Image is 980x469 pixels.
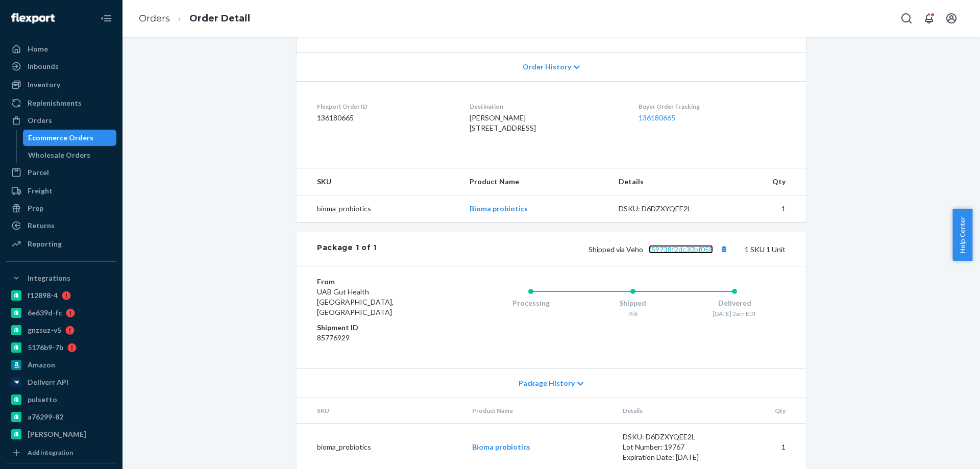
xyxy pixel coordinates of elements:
[317,113,453,123] dd: 136180665
[6,305,116,321] a: 6e639d-fc
[6,58,116,75] a: Inbounds
[722,195,806,223] td: 1
[28,80,60,90] div: Inventory
[623,432,719,442] div: DSKU: D6DZXYQEE2L
[317,277,439,287] dt: From
[6,112,116,129] a: Orders
[6,95,116,111] a: Replenishments
[28,61,59,71] div: Inbounds
[896,8,917,29] button: Open Search Box
[6,164,116,181] a: Parcel
[952,209,972,261] button: Help Center
[6,339,116,356] a: 5176b9-7b
[610,168,723,195] th: Details
[589,245,730,254] span: Shipped via Veho
[23,130,117,146] a: Ecommerce Orders
[28,220,55,231] div: Returns
[28,290,58,301] div: f12898-4
[28,325,61,335] div: gnzsuz-v5
[6,357,116,373] a: Amazon
[619,204,715,214] div: DSKU: D6DZXYQEE2L
[377,242,786,256] div: 1 SKU 1 Unit
[96,8,116,29] button: Close Navigation
[28,448,73,457] div: Add Integration
[189,13,250,24] a: Order Detail
[28,239,62,249] div: Reporting
[523,62,571,72] span: Order History
[23,147,117,163] a: Wholesale Orders
[317,242,377,256] div: Package 1 of 1
[28,412,63,422] div: a76299-82
[582,298,684,308] div: Shipped
[683,309,786,318] div: [DATE] 2am EDT
[28,360,55,370] div: Amazon
[726,398,806,424] th: Qty
[6,287,116,304] a: f12898-4
[28,203,43,213] div: Prep
[28,44,48,54] div: Home
[941,8,962,29] button: Open account menu
[28,167,49,178] div: Parcel
[472,442,530,451] a: Bioma probiotics
[519,378,575,388] span: Package History
[649,245,713,254] a: f59738f2dc30bf058
[297,168,461,195] th: SKU
[6,236,116,252] a: Reporting
[717,242,730,256] button: Copy tracking number
[297,195,461,223] td: bioma_probiotics
[6,426,116,442] a: [PERSON_NAME]
[28,133,93,143] div: Ecommerce Orders
[615,398,727,424] th: Details
[139,13,170,24] a: Orders
[6,217,116,234] a: Returns
[470,204,528,213] a: Bioma probiotics
[317,102,453,111] dt: Flexport Order ID
[317,323,439,333] dt: Shipment ID
[722,168,806,195] th: Qty
[919,8,939,29] button: Open notifications
[6,374,116,390] a: Deliverr API
[480,298,582,308] div: Processing
[28,273,70,283] div: Integrations
[6,322,116,338] a: gnzsuz-v5
[6,409,116,425] a: a76299-82
[28,308,62,318] div: 6e639d-fc
[28,98,82,108] div: Replenishments
[470,113,536,132] span: [PERSON_NAME] [STREET_ADDRESS]
[639,113,675,122] a: 136180665
[6,391,116,408] a: pulsetto
[317,333,439,343] dd: 85776929
[6,41,116,57] a: Home
[6,183,116,199] a: Freight
[623,442,719,452] div: Lot Number: 19767
[639,102,786,111] dt: Buyer Order Tracking
[464,398,615,424] th: Product Name
[28,342,63,353] div: 5176b9-7b
[131,4,258,34] ol: breadcrumbs
[11,13,55,23] img: Flexport logo
[623,452,719,462] div: Expiration Date: [DATE]
[6,270,116,286] button: Integrations
[6,77,116,93] a: Inventory
[28,394,57,405] div: pulsetto
[6,447,116,459] a: Add Integration
[28,429,86,439] div: [PERSON_NAME]
[6,200,116,216] a: Prep
[297,398,464,424] th: SKU
[683,298,786,308] div: Delivered
[461,168,610,195] th: Product Name
[28,377,68,387] div: Deliverr API
[28,186,53,196] div: Freight
[28,115,52,126] div: Orders
[470,102,622,111] dt: Destination
[582,309,684,318] div: 9/6
[28,150,90,160] div: Wholesale Orders
[317,287,394,316] span: UAB Gut Health [GEOGRAPHIC_DATA], [GEOGRAPHIC_DATA]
